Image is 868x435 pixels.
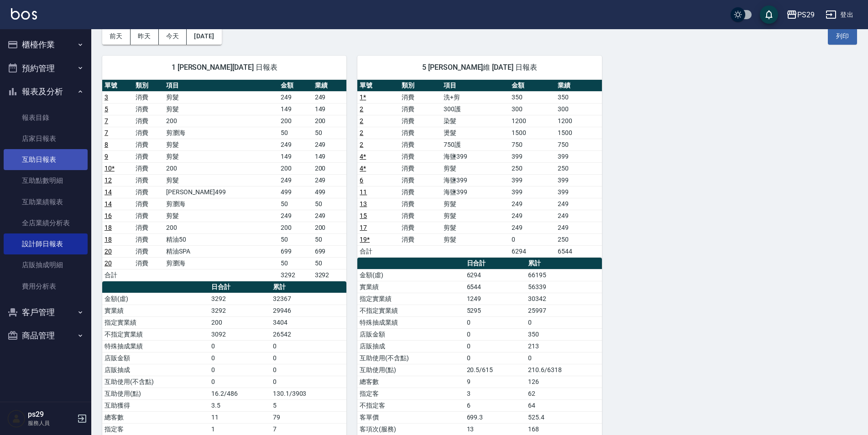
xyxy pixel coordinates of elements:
[357,388,464,399] td: 指定客
[164,174,278,186] td: 剪髮
[465,423,526,435] td: 13
[133,80,164,92] th: 類別
[164,162,278,174] td: 200
[526,352,601,364] td: 0
[313,245,347,257] td: 699
[271,281,346,293] th: 累計
[399,222,441,233] td: 消費
[357,328,464,340] td: 店販金額
[209,352,271,364] td: 0
[357,376,464,388] td: 總客數
[555,91,601,103] td: 350
[360,188,367,196] a: 11
[555,139,601,150] td: 750
[4,80,88,104] button: 報表及分析
[271,352,346,364] td: 0
[278,103,313,115] td: 149
[278,233,313,245] td: 50
[102,80,133,92] th: 單號
[509,150,555,162] td: 399
[105,224,112,231] a: 18
[465,316,526,328] td: 0
[509,162,555,174] td: 250
[133,210,164,222] td: 消費
[526,340,601,352] td: 213
[509,222,555,233] td: 249
[313,162,347,174] td: 200
[465,305,526,316] td: 5295
[209,328,271,340] td: 3092
[271,388,346,399] td: 130.1/3903
[313,115,347,127] td: 200
[105,105,108,113] a: 5
[133,139,164,150] td: 消費
[271,316,346,328] td: 3404
[399,91,441,103] td: 消費
[113,63,335,72] span: 1 [PERSON_NAME][DATE] 日報表
[271,376,346,388] td: 0
[526,293,601,305] td: 30342
[102,388,209,399] td: 互助使用(點)
[357,80,601,258] table: a dense table
[209,281,271,293] th: 日合計
[441,127,509,139] td: 燙髮
[105,248,112,255] a: 20
[271,364,346,376] td: 0
[164,245,278,257] td: 精油SPA
[102,269,133,281] td: 合計
[368,63,591,72] span: 5 [PERSON_NAME]維 [DATE] 日報表
[278,91,313,103] td: 249
[313,139,347,150] td: 249
[313,127,347,139] td: 50
[278,115,313,127] td: 200
[102,340,209,352] td: 特殊抽成業績
[313,269,347,281] td: 3292
[133,233,164,245] td: 消費
[399,103,441,115] td: 消費
[133,222,164,233] td: 消費
[187,28,221,45] button: [DATE]
[4,149,88,170] a: 互助日報表
[441,233,509,245] td: 剪髮
[441,115,509,127] td: 染髮
[828,28,857,45] button: 列印
[105,212,112,219] a: 16
[555,174,601,186] td: 399
[357,316,464,328] td: 特殊抽成業績
[164,198,278,210] td: 剪瀏海
[555,127,601,139] td: 1500
[360,141,363,148] a: 2
[313,210,347,222] td: 249
[399,198,441,210] td: 消費
[360,224,367,231] a: 17
[509,115,555,127] td: 1200
[4,128,88,149] a: 店家日報表
[159,28,187,45] button: 今天
[441,198,509,210] td: 剪髮
[209,364,271,376] td: 0
[399,80,441,92] th: 類別
[209,411,271,423] td: 11
[313,233,347,245] td: 50
[441,139,509,150] td: 750護
[555,198,601,210] td: 249
[278,139,313,150] td: 249
[357,293,464,305] td: 指定實業績
[164,210,278,222] td: 剪髮
[357,399,464,411] td: 不指定客
[133,162,164,174] td: 消費
[133,103,164,115] td: 消費
[271,328,346,340] td: 26542
[399,210,441,222] td: 消費
[313,186,347,198] td: 499
[555,162,601,174] td: 250
[164,103,278,115] td: 剪髮
[399,115,441,127] td: 消費
[11,8,37,20] img: Logo
[465,328,526,340] td: 0
[441,80,509,92] th: 項目
[133,115,164,127] td: 消費
[4,254,88,275] a: 店販抽成明細
[102,305,209,316] td: 實業績
[164,222,278,233] td: 200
